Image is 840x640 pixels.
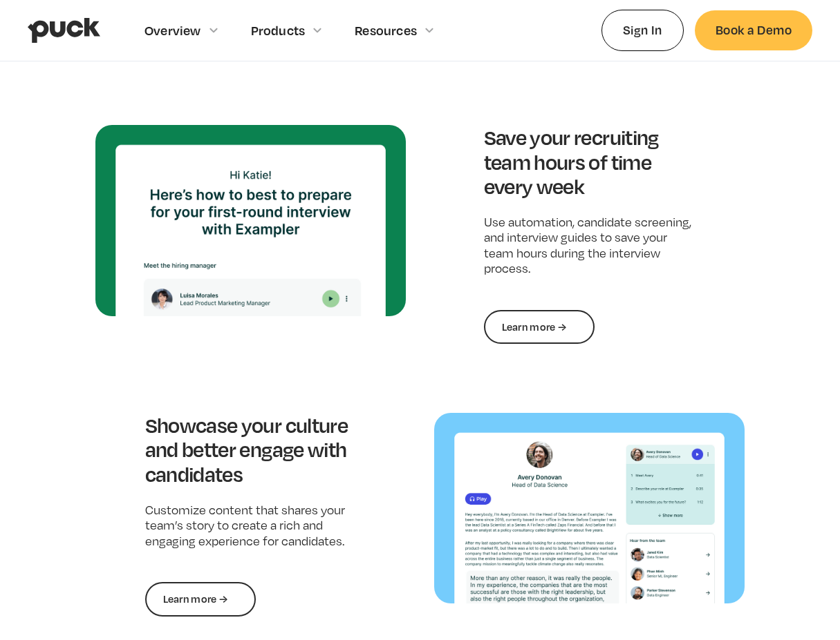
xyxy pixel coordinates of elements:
[695,10,812,50] a: Book a Demo
[144,23,201,38] div: Overview
[355,23,417,38] div: Resources
[484,310,595,345] a: Learn more →
[484,215,696,277] p: Use automation, candidate screening, and interview guides to save your team hours during the inte...
[145,582,256,617] a: Learn more →
[251,23,306,38] div: Products
[145,413,357,486] h3: Showcase your culture and better engage with candidates
[484,125,696,198] h3: Save your recruiting team hours of time every week
[145,503,357,549] p: Customize content that shares your team’s story to create a rich and engaging experience for cand...
[601,10,684,50] a: Sign In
